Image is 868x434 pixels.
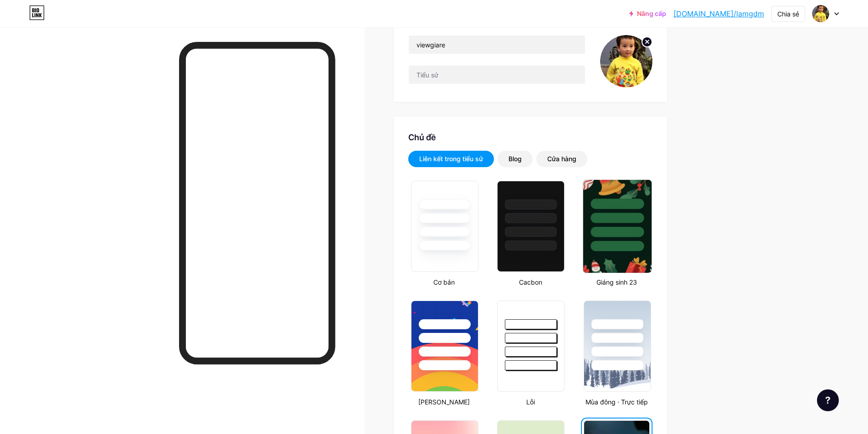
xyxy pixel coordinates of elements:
font: Cơ bản [433,278,455,286]
font: Chủ đề [408,133,436,142]
font: [DOMAIN_NAME]/lamgdm [673,9,764,18]
font: Mùa đông · Trực tiếp [586,398,648,406]
input: Tiểu sử [409,66,585,84]
font: Lỗi [526,398,535,406]
font: Cacbon [519,278,542,286]
font: Chia sẻ [777,10,799,18]
font: Giáng sinh 23 [596,278,637,286]
img: Đạt Nguyễn [600,35,652,87]
input: Tên [409,36,585,54]
img: Đạt Nguyễn [812,5,829,22]
img: xmas-22.jpg [583,180,652,273]
font: Blog [508,155,522,163]
font: [PERSON_NAME] [418,398,470,406]
font: Nâng cấp [637,10,666,17]
a: [DOMAIN_NAME]/lamgdm [673,8,764,19]
font: Liên kết trong tiểu sử [419,155,483,163]
font: Cửa hàng [547,155,576,163]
